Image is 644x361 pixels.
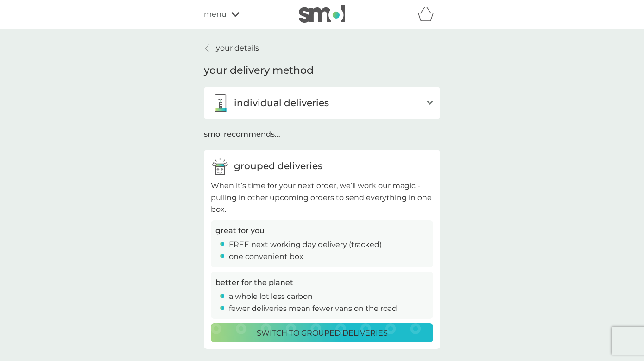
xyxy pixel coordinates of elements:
p: smol recommends... [204,128,280,140]
a: your details [204,42,259,54]
p: FREE next working day delivery (tracked) [229,239,382,251]
p: your details [216,42,259,54]
img: smol [299,5,345,23]
p: grouped deliveries [234,158,322,173]
p: Switch to grouped deliveries [257,327,388,339]
div: basket [417,5,440,24]
p: a whole lot less carbon [229,291,313,303]
span: menu [204,8,227,20]
p: better for the planet [215,277,293,289]
p: fewer deliveries mean fewer vans on the road [229,303,397,315]
h1: your delivery method [204,63,314,78]
p: When it’s time for your next order, we’ll work our magic - pulling in other upcoming orders to se... [211,180,433,215]
p: one convenient box [229,251,303,263]
p: individual deliveries [234,95,329,110]
button: Switch to grouped deliveries [211,323,433,342]
p: great for you [215,225,265,237]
